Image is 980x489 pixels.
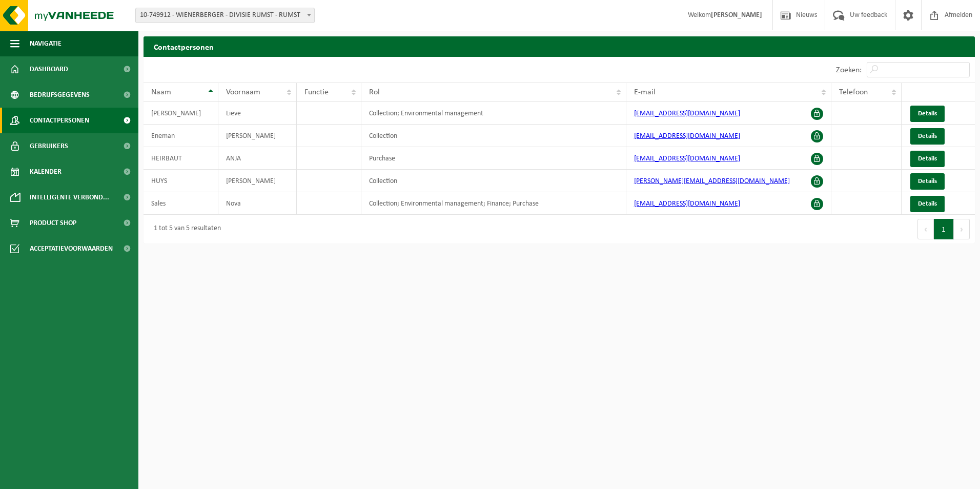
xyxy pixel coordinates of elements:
[910,106,945,122] a: Details
[144,192,218,215] td: Sales
[634,200,740,208] a: [EMAIL_ADDRESS][DOMAIN_NAME]
[836,66,862,74] label: Zoeken:
[149,220,221,238] div: 1 tot 5 van 5 resultaten
[361,102,626,125] td: Collection; Environmental management
[135,8,315,23] span: 10-749912 - WIENERBERGER - DIVISIE RUMST - RUMST
[634,88,656,96] span: E-mail
[634,132,740,140] a: [EMAIL_ADDRESS][DOMAIN_NAME]
[30,31,62,56] span: Navigatie
[218,170,297,192] td: [PERSON_NAME]
[918,155,937,162] span: Details
[226,88,260,96] span: Voornaam
[151,88,171,96] span: Naam
[361,125,626,147] td: Collection
[30,159,62,185] span: Kalender
[369,88,380,96] span: Rol
[30,185,109,210] span: Intelligente verbond...
[711,11,762,19] strong: [PERSON_NAME]
[361,147,626,170] td: Purchase
[634,177,790,185] a: [PERSON_NAME][EMAIL_ADDRESS][DOMAIN_NAME]
[144,170,218,192] td: HUYS
[910,151,945,167] a: Details
[839,88,868,96] span: Telefoon
[144,102,218,125] td: [PERSON_NAME]
[144,147,218,170] td: HEIRBAUT
[30,236,113,261] span: Acceptatievoorwaarden
[634,155,740,162] a: [EMAIL_ADDRESS][DOMAIN_NAME]
[361,170,626,192] td: Collection
[30,108,89,133] span: Contactpersonen
[954,219,970,239] button: Next
[917,219,934,239] button: Previous
[910,173,945,190] a: Details
[218,102,297,125] td: Lieve
[918,110,937,117] span: Details
[634,110,740,117] a: [EMAIL_ADDRESS][DOMAIN_NAME]
[361,192,626,215] td: Collection; Environmental management; Finance; Purchase
[30,56,68,82] span: Dashboard
[30,82,90,108] span: Bedrijfsgegevens
[304,88,329,96] span: Functie
[30,133,68,159] span: Gebruikers
[218,147,297,170] td: ANJA
[144,36,975,56] h2: Contactpersonen
[30,210,76,236] span: Product Shop
[934,219,954,239] button: 1
[218,192,297,215] td: Nova
[910,128,945,145] a: Details
[144,125,218,147] td: Eneman
[918,200,937,207] span: Details
[218,125,297,147] td: [PERSON_NAME]
[918,133,937,139] span: Details
[910,196,945,212] a: Details
[918,178,937,185] span: Details
[136,8,314,23] span: 10-749912 - WIENERBERGER - DIVISIE RUMST - RUMST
